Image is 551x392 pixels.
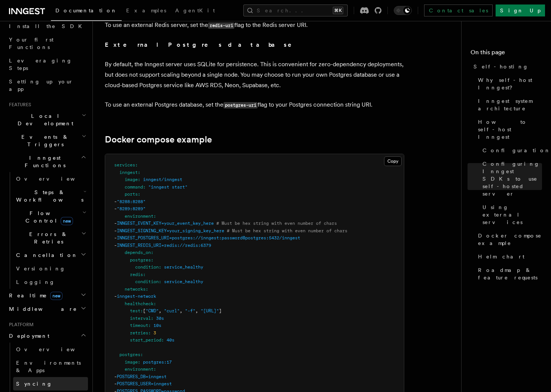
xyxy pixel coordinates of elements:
[143,308,146,313] span: [
[482,160,542,197] span: Configuring Inngest SDKs to use self-hosted server
[9,23,86,29] span: Install the SDK
[482,147,551,154] span: Configuration
[130,308,140,313] span: test
[475,229,542,250] a: Docker compose example
[6,302,88,316] button: Middleware
[138,170,140,175] span: :
[138,192,140,197] span: :
[130,337,161,343] span: start_period
[114,199,117,204] span: -
[148,330,151,336] span: :
[6,33,88,54] a: Your first Functions
[482,203,542,226] span: Using external services
[140,352,143,357] span: :
[6,172,88,289] div: Inngest Functions
[148,323,151,328] span: :
[125,184,143,190] span: command
[16,381,52,387] span: Syncing
[105,20,404,31] p: To use an external Redis server, set the flag to the Redis server URI.
[143,184,146,190] span: :
[13,262,88,275] a: Versioning
[159,264,161,270] span: :
[125,301,153,306] span: healthcheck
[9,37,54,50] span: Your first Functions
[9,58,72,71] span: Leveraging Steps
[114,235,117,241] span: -
[114,374,117,379] span: -
[6,292,63,299] span: Realtime
[61,217,73,225] span: new
[496,4,545,16] a: Sign Up
[117,206,146,211] span: "8289:8289"
[478,232,542,247] span: Docker compose example
[117,294,156,299] span: inngest-network
[130,257,151,263] span: postgres
[164,308,180,313] span: "curl"
[126,7,166,13] span: Examples
[117,221,214,226] span: INNGEST_EVENT_KEY=your_event_key_here
[117,228,224,233] span: INNGEST_SIGNING_KEY=your_signing_key_here
[156,316,164,321] span: 30s
[117,243,211,248] span: INNGEST_REDIS_URI=redis://redis:6379
[125,250,151,255] span: depends_on
[138,177,140,182] span: :
[161,337,164,343] span: :
[6,322,34,328] span: Platform
[122,2,171,20] a: Examples
[16,266,66,272] span: Versioning
[105,134,212,145] a: Docker compose example
[243,4,348,16] button: Search...⌘K
[13,206,88,227] button: Flow Controlnew
[6,112,82,127] span: Local Development
[13,209,82,224] span: Flow Control
[227,228,347,233] span: # Must be hex string with even number of chars
[6,154,81,169] span: Inngest Functions
[216,221,337,226] span: # Must be hex string with even number of chars
[180,308,182,313] span: ,
[148,184,188,190] span: "inngest start"
[151,250,153,255] span: :
[384,156,402,166] button: Copy
[185,308,195,313] span: "-f"
[16,360,81,373] span: Environments & Apps
[478,97,542,112] span: Inngest system architecture
[480,157,542,200] a: Configuring Inngest SDKs to use self-hosted server
[117,381,172,386] span: POSTGRES_USER=inngest
[105,99,404,110] p: To use an external Postgres database, set the flag to your Postgres connection string URI.
[424,4,493,16] a: Contact sales
[6,332,49,340] span: Deployment
[151,257,153,263] span: :
[6,130,88,151] button: Events & Triggers
[480,200,542,229] a: Using external services
[153,367,156,372] span: :
[6,75,88,96] a: Setting up your app
[117,235,300,241] span: INNGEST_POSTGRES_URI=postgres://inngest:password@postgres:5432/inngest
[478,76,542,91] span: Why self-host Inngest?
[478,118,542,141] span: How to self-host Inngest
[114,228,117,233] span: -
[146,287,148,292] span: :
[6,102,31,108] span: Features
[219,308,222,313] span: ]
[146,308,159,313] span: "CMD"
[153,330,156,336] span: 3
[208,22,234,29] code: redis-uri
[114,206,117,211] span: -
[117,374,167,379] span: POSTGRES_DB=inngest
[140,308,143,313] span: :
[171,2,219,20] a: AgentKit
[478,253,524,260] span: Helm chart
[13,275,88,289] a: Logging
[114,294,117,299] span: -
[143,177,182,182] span: inngest/inngest
[474,63,529,70] span: Self-hosting
[471,60,542,73] a: Self-hosting
[50,292,63,300] span: new
[135,162,138,168] span: :
[471,48,542,60] h4: On this page
[125,214,153,219] span: environment
[117,199,146,204] span: "8288:8288"
[13,248,88,262] button: Cancellation
[114,381,117,386] span: -
[223,102,258,108] code: postgres-uri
